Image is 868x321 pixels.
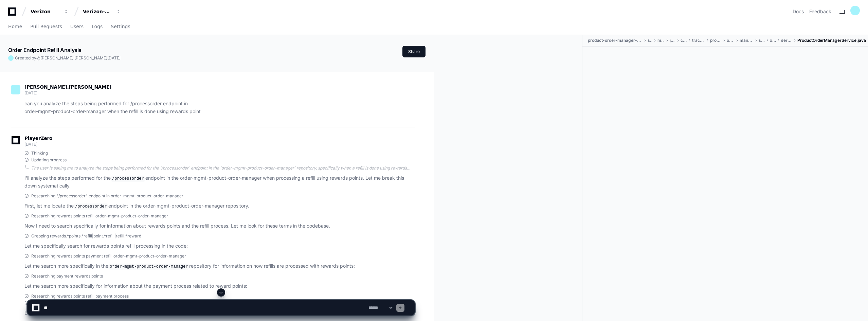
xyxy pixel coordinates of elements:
[24,242,415,250] p: Let me specifically search for rewards points refill processing in the code:
[793,8,804,15] a: Docs
[30,19,62,35] a: Pull Requests
[70,24,84,29] span: Users
[8,24,22,29] span: Home
[588,38,642,43] span: product-order-manager-sms-xapi
[108,264,189,270] code: order-mgmt-product-order-manager
[40,55,107,60] span: [PERSON_NAME].[PERSON_NAME]
[111,176,145,182] code: /processorder
[24,84,111,90] span: [PERSON_NAME].[PERSON_NAME]
[92,19,103,35] a: Logs
[80,5,124,18] button: Verizon-Clarify-Order-Management
[809,8,831,15] button: Feedback
[402,46,426,57] button: Share
[15,55,121,61] span: Created by
[31,165,415,171] div: The user is asking me to analyze the steps being performed for the `/processorder` endpoint in th...
[74,203,108,210] code: /processorder
[24,142,37,147] span: [DATE]
[24,222,415,230] p: Now I need to search specifically for information about rewards points and the refill process. Le...
[31,150,48,156] span: Thinking
[670,38,675,43] span: java
[70,19,84,35] a: Users
[24,100,415,115] p: can you analyze the steps being performed for /processorder endpoint in order-mgmt-product-order-...
[92,24,103,29] span: Logs
[24,262,415,270] p: Let me search more specifically in the repository for information on how refills are processed wi...
[8,19,22,35] a: Home
[31,273,103,279] span: Researching payment rewards points
[31,213,168,219] span: Researching rewards points refill order-mgmt-product-order-manager
[83,8,112,15] div: Verizon-Clarify-Order-Management
[781,38,792,43] span: service
[657,38,664,43] span: main
[111,24,130,29] span: Settings
[727,38,734,43] span: order
[8,47,82,53] app-text-character-animate: Order Endpoint Refill Analysis
[31,8,60,15] div: Verizon
[770,38,776,43] span: xapi
[797,38,866,43] span: ProductOrderManagerService.java
[692,38,705,43] span: tracfone
[24,174,415,190] p: I'll analyze the steps performed for the endpoint in the order-mgmt-product-order-manager when pr...
[28,5,71,18] button: Verizon
[30,24,62,29] span: Pull Requests
[31,233,141,239] span: Grepping rewards.*points.*refill|point.*refill|refill.*reward
[740,38,753,43] span: manager
[31,193,183,199] span: Researching "/processorder" endpoint in order-mgmt-product-order-manager
[681,38,686,43] span: com
[710,38,721,43] span: product
[36,55,40,60] span: @
[107,55,121,60] span: [DATE]
[111,19,130,35] a: Settings
[759,38,764,43] span: sms
[31,157,67,163] span: Updating progress
[648,38,652,43] span: src
[31,253,186,259] span: Researching rewards points payment refill order-mgmt-product-order-manager
[24,282,415,290] p: Let me search more specifically for information about the payment process related to reward points:
[24,90,37,95] span: [DATE]
[24,202,415,210] p: First, let me locate the endpoint in the order-mgmt-product-order-manager repository.
[24,136,52,140] span: PlayerZero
